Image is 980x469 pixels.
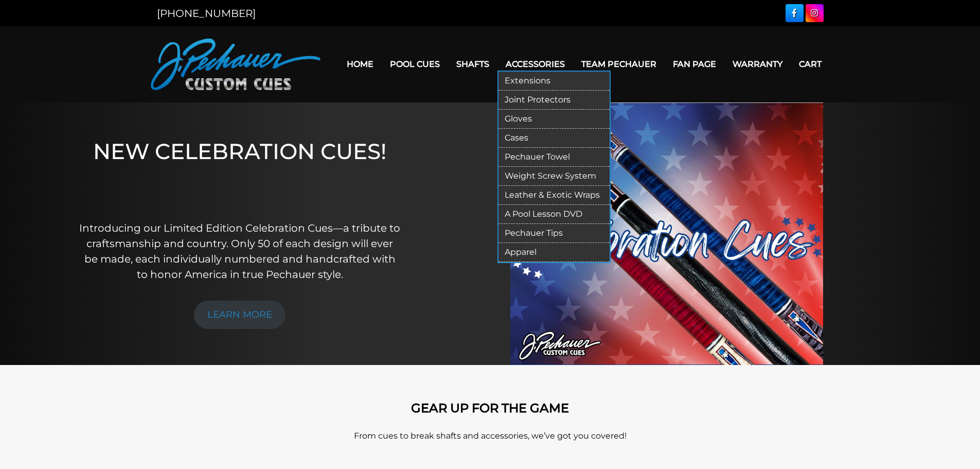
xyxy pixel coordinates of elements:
a: Cart [791,51,830,77]
a: A Pool Lesson DVD [498,205,610,224]
a: Warranty [724,51,791,77]
a: Leather & Exotic Wraps [498,186,610,205]
a: Home [338,51,382,77]
strong: GEAR UP FOR THE GAME [411,401,569,415]
a: Shafts [448,51,497,77]
a: Extensions [498,72,610,91]
p: From cues to break shafts and accessories, we’ve got you covered! [197,430,783,442]
img: Pechauer Custom Cues [151,39,320,90]
a: Accessories [497,51,573,77]
a: Team Pechauer [573,51,665,77]
h1: NEW CELEBRATION CUES! [79,138,401,206]
a: [PHONE_NUMBER] [157,7,256,20]
a: Pechauer Towel [498,148,610,167]
a: Cases [498,129,610,148]
a: Fan Page [665,51,724,77]
p: Introducing our Limited Edition Celebration Cues—a tribute to craftsmanship and country. Only 50 ... [79,220,401,282]
a: Gloves [498,110,610,129]
a: LEARN MORE [194,301,286,329]
a: Pool Cues [382,51,448,77]
a: Apparel [498,243,610,262]
a: Weight Screw System [498,167,610,186]
a: Pechauer Tips [498,224,610,243]
a: Joint Protectors [498,91,610,110]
